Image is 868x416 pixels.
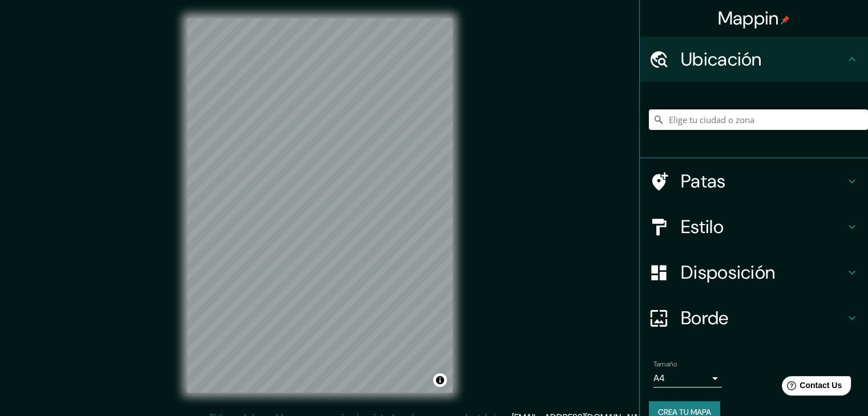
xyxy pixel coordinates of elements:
div: Estilo [640,204,868,250]
font: Borde [681,306,729,330]
canvas: Mapa [187,18,453,393]
div: A4 [653,369,722,388]
div: Borde [640,295,868,341]
div: Ubicación [640,36,868,82]
button: Activar o desactivar atribución [433,373,447,387]
font: Estilo [681,215,724,239]
div: Patas [640,158,868,204]
font: A4 [653,372,665,384]
font: Ubicación [681,47,762,71]
div: Disposición [640,250,868,295]
font: Mappin [718,6,779,30]
iframe: Help widget launcher [766,372,855,403]
input: Elige tu ciudad o zona [649,109,868,130]
img: pin-icon.png [781,15,790,25]
font: Disposición [681,260,775,284]
font: Patas [681,169,726,193]
font: Tamaño [653,360,677,369]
